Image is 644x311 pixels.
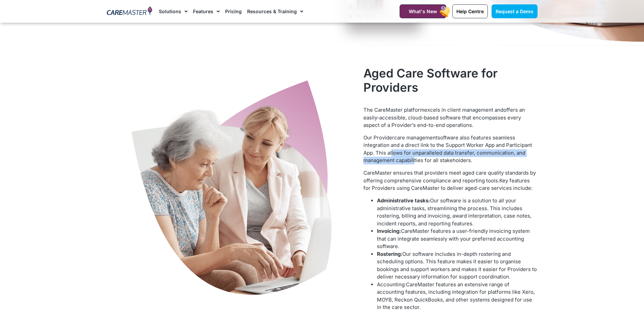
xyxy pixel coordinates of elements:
[377,281,406,288] b: Accounting:
[400,4,446,18] a: What's New
[363,134,532,164] span: software also features seamless integration and a direct link to the Support Worker App and Parti...
[363,134,537,164] p: care management
[377,251,537,280] span: Our software includes in-depth rostering and scheduling options. This feature makes it easier to ...
[377,251,402,257] b: Rostering:
[107,6,152,17] img: CareMaster Logo
[363,169,537,192] p: CareMaster ensures that providers meet aged care quality standards by offering comprehensive comp...
[377,228,530,249] span: CareMaster features a user-friendly invoicing system that can integrate seamlessly with your pref...
[452,4,488,18] a: Help Centre
[492,4,538,18] a: Request a Demo
[377,228,401,234] b: Invoicing:
[409,8,437,14] span: What's New
[363,66,537,94] h2: Aged Care Software for Providers
[363,107,525,128] span: offers an easily-accessible, cloud-based software that encompasses every aspect of a Provider’s e...
[363,134,394,141] span: Our Provider
[363,106,537,129] p: excels in client management and
[456,8,484,14] span: Help Centre
[377,197,531,227] span: Our software is a solution to all your administrative tasks, streamlining the process. This inclu...
[363,107,424,113] span: The CareMaster platform
[496,8,533,14] span: Request a Demo
[377,197,430,204] b: Administrative tasks:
